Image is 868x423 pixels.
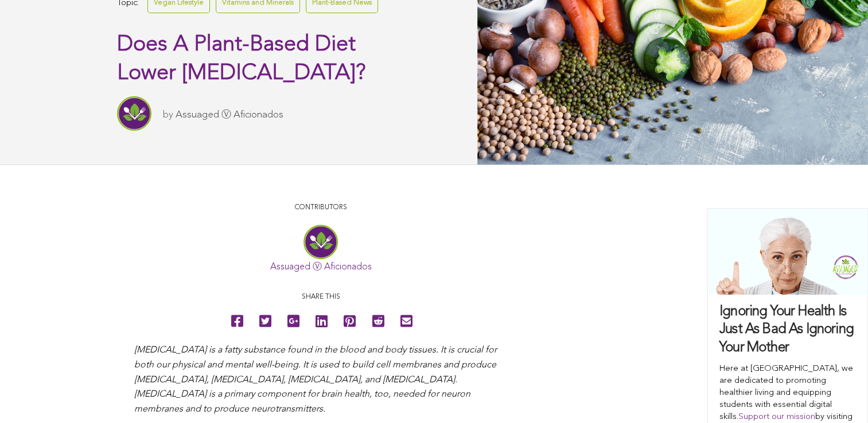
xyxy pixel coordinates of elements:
[134,202,507,213] p: CONTRIBUTORS
[176,110,283,120] a: Assuaged Ⓥ Aficionados
[117,34,365,84] span: Does A Plant-Based Diet Lower [MEDICAL_DATA]?
[163,110,173,120] span: by
[270,263,372,272] a: Assuaged Ⓥ Aficionados
[117,96,151,131] img: Assuaged Ⓥ Aficionados
[811,368,868,423] iframe: Chat Widget
[134,292,507,303] p: Share this
[134,346,497,413] em: [MEDICAL_DATA] is a fatty substance found in the blood and body tissues. It is crucial for both o...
